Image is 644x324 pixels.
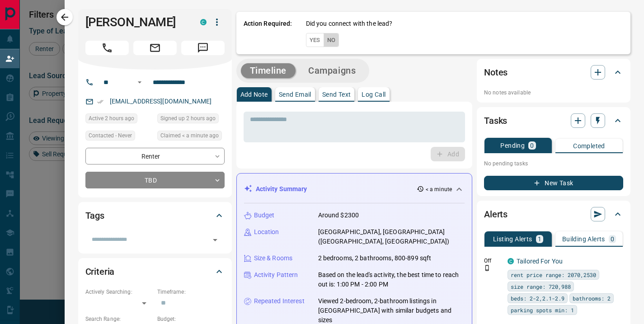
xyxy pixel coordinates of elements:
[85,15,187,29] h1: [PERSON_NAME]
[241,63,296,78] button: Timeline
[484,89,623,97] p: No notes available
[508,258,514,264] div: condos.ca
[89,114,134,123] span: Active 2 hours ago
[511,294,564,303] span: beds: 2-2,2.1-2.9
[306,33,324,47] button: Yes
[484,65,508,80] h2: Notes
[306,19,393,28] p: Did you connect with the lead?
[530,142,534,149] p: 0
[157,315,225,323] p: Budget:
[181,41,225,55] span: Message
[484,203,623,225] div: Alerts
[200,19,207,25] div: condos.ca
[322,91,351,98] p: Send Text
[511,305,574,315] span: parking spots min: 1
[209,234,221,246] button: Open
[157,131,225,143] div: Tue Oct 14 2025
[85,205,225,226] div: Tags
[493,236,532,242] p: Listing Alerts
[89,131,132,140] span: Contacted - Never
[85,113,153,126] div: Tue Oct 14 2025
[85,288,153,296] p: Actively Searching:
[318,270,465,289] p: Based on the lead's activity, the best time to reach out is: 1:00 PM - 2:00 PM
[299,63,365,78] button: Campaigns
[573,294,611,303] span: bathrooms: 2
[254,296,305,306] p: Repeated Interest
[484,61,623,83] div: Notes
[160,131,219,140] span: Claimed < a minute ago
[85,315,153,323] p: Search Range:
[254,211,275,220] p: Budget
[85,208,104,223] h2: Tags
[85,41,129,55] span: Call
[538,236,541,242] p: 1
[484,265,490,271] svg: Push Notification Only
[318,254,432,263] p: 2 bedrooms, 2 bathrooms, 800-899 sqft
[85,261,225,282] div: Criteria
[484,176,623,190] button: New Task
[134,77,145,88] button: Open
[324,33,339,47] button: No
[254,227,279,237] p: Location
[254,254,293,263] p: Size & Rooms
[254,270,298,280] p: Activity Pattern
[484,110,623,131] div: Tasks
[484,157,623,170] p: No pending tasks
[484,113,507,128] h2: Tasks
[362,91,385,98] p: Log Call
[85,264,115,279] h2: Criteria
[85,172,225,188] div: TBD
[573,143,605,149] p: Completed
[426,185,452,193] p: < a minute
[318,211,359,220] p: Around $2300
[85,148,225,164] div: Renter
[611,236,614,242] p: 0
[511,270,596,279] span: rent price range: 2070,2530
[318,227,465,246] p: [GEOGRAPHIC_DATA], [GEOGRAPHIC_DATA] ([GEOGRAPHIC_DATA], [GEOGRAPHIC_DATA])
[517,258,563,265] a: Tailored For You
[256,184,307,194] p: Activity Summary
[511,282,571,291] span: size range: 720,988
[97,99,103,105] svg: Email Verified
[484,257,502,265] p: Off
[244,181,465,197] div: Activity Summary< a minute
[279,91,311,98] p: Send Email
[240,91,268,98] p: Add Note
[484,207,508,221] h2: Alerts
[110,98,212,105] a: [EMAIL_ADDRESS][DOMAIN_NAME]
[160,114,216,123] span: Signed up 2 hours ago
[500,142,525,149] p: Pending
[244,19,292,47] p: Action Required:
[133,41,177,55] span: Email
[157,288,225,296] p: Timeframe:
[157,113,225,126] div: Tue Oct 14 2025
[562,236,605,242] p: Building Alerts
